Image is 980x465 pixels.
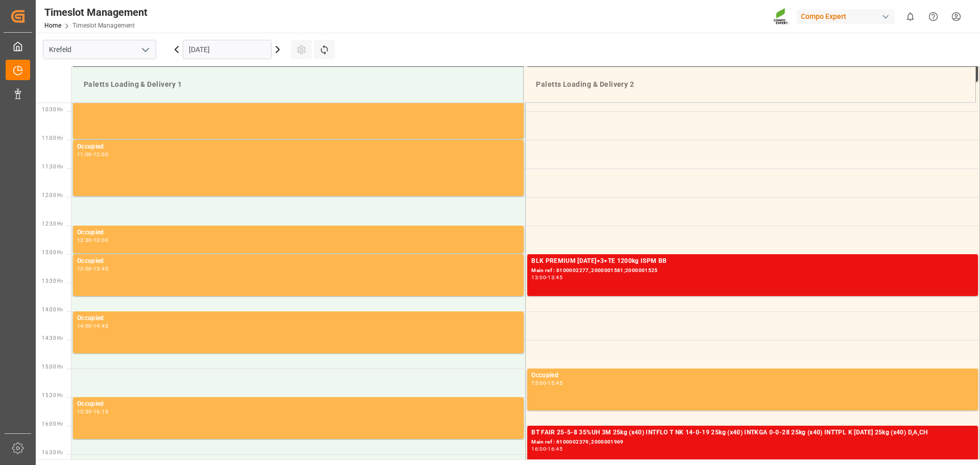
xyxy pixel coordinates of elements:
[548,66,562,71] div: 10:00
[546,66,548,71] div: -
[42,307,63,312] span: 14:00 Hr
[77,324,92,328] div: 14:00
[43,40,156,59] input: Type to search/select
[773,8,790,26] img: Screenshot%202023-09-29%20at%2010.02.21.png_1712312052.png
[77,399,520,409] div: Occupied
[531,266,974,275] div: Main ref : 6100002277, 2000001581;2000001525
[42,221,63,227] span: 12:30 Hr
[531,438,974,447] div: Main ref : 6100002379, 2000001969
[92,324,93,328] div: -
[548,447,562,451] div: 16:45
[797,7,899,26] button: Compo Expert
[531,447,546,451] div: 16:00
[93,409,108,414] div: 16:15
[77,228,520,238] div: Occupied
[42,278,63,284] span: 13:30 Hr
[899,5,922,28] button: show 0 new notifications
[42,107,63,112] span: 10:30 Hr
[44,5,148,20] div: Timeslot Management
[42,250,63,255] span: 13:00 Hr
[42,135,63,141] span: 11:00 Hr
[42,192,63,198] span: 12:00 Hr
[531,256,974,266] div: BLK PREMIUM [DATE]+3+TE 1200kg ISPM BB
[183,40,272,59] input: DD.MM.YYYY
[42,450,63,455] span: 16:30 Hr
[797,9,895,24] div: Compo Expert
[93,324,108,328] div: 14:45
[531,275,546,280] div: 13:00
[42,335,63,341] span: 14:30 Hr
[80,75,515,94] div: Paletts Loading & Delivery 1
[92,238,93,242] div: -
[531,428,974,438] div: BT FAIR 25-5-8 35%UH 3M 25kg (x40) INTFLO T NK 14-0-19 25kg (x40) INTKGA 0-0-28 25kg (x40) INTTPL...
[77,152,92,157] div: 11:00
[77,266,92,271] div: 13:00
[532,75,967,94] div: Paletts Loading & Delivery 2
[546,275,548,280] div: -
[77,409,92,414] div: 15:30
[531,381,546,385] div: 15:00
[93,238,108,242] div: 13:00
[92,266,93,271] div: -
[546,381,548,385] div: -
[42,364,63,370] span: 15:00 Hr
[531,66,546,71] div: 09:30
[92,152,93,157] div: -
[42,164,63,169] span: 11:30 Hr
[546,447,548,451] div: -
[93,152,108,157] div: 12:00
[77,313,520,324] div: Occupied
[42,421,63,427] span: 16:00 Hr
[137,42,153,58] button: open menu
[922,5,945,28] button: Help Center
[93,266,108,271] div: 13:45
[548,275,562,280] div: 13:45
[548,381,562,385] div: 15:45
[77,256,520,266] div: Occupied
[531,371,974,381] div: Occupied
[44,22,61,29] a: Home
[77,238,92,242] div: 12:30
[42,393,63,398] span: 15:30 Hr
[77,142,520,152] div: Occupied
[92,409,93,414] div: -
